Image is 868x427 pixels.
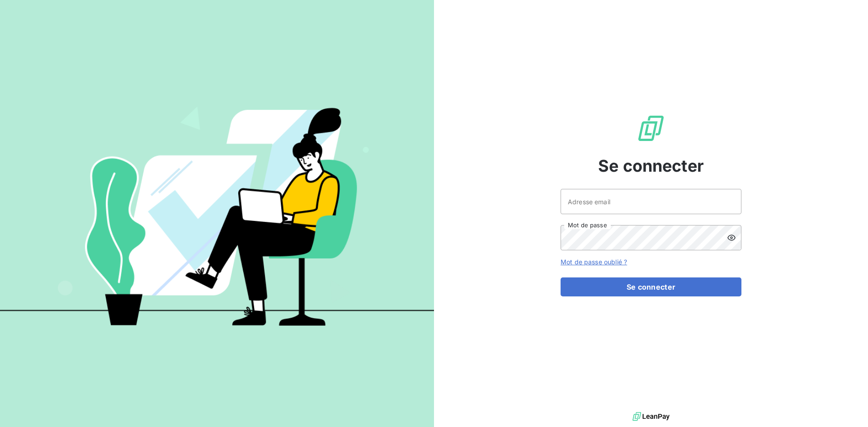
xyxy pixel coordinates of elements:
[561,277,741,296] button: Se connecter
[632,410,670,423] img: logo
[561,258,627,266] a: Mot de passe oublié ?
[637,114,665,143] img: Logo LeanPay
[561,189,741,214] input: placeholder
[598,154,704,178] span: Se connecter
